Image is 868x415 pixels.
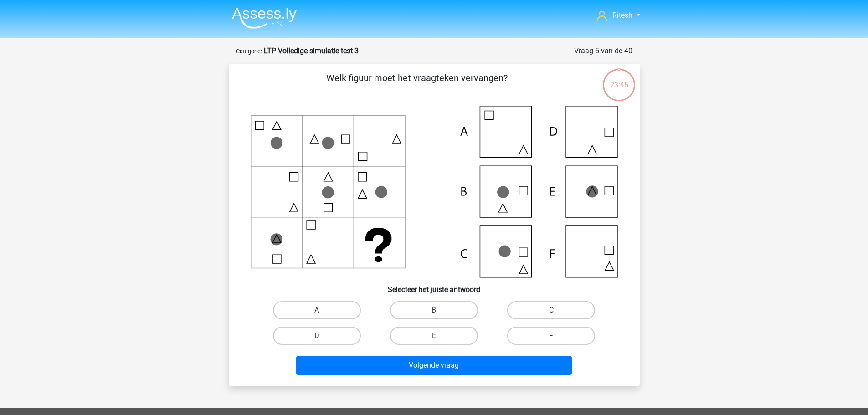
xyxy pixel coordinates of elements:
a: Ritesh [593,10,643,21]
label: B [390,301,478,319]
span: Ritesh [612,11,632,20]
img: Assessly [232,7,297,29]
label: A [273,301,361,319]
strong: LTP Volledige simulatie test 3 [264,46,359,55]
div: Vraag 5 van de 40 [574,46,632,56]
button: Volgende vraag [296,356,572,375]
label: E [390,327,478,345]
label: D [273,327,361,345]
h6: Selecteer het juiste antwoord [243,278,625,294]
div: 23:45 [602,68,636,91]
small: Categorie: [236,48,262,55]
p: Welk figuur moet het vraagteken vervangen? [243,71,591,98]
label: F [507,327,595,345]
label: C [507,301,595,319]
